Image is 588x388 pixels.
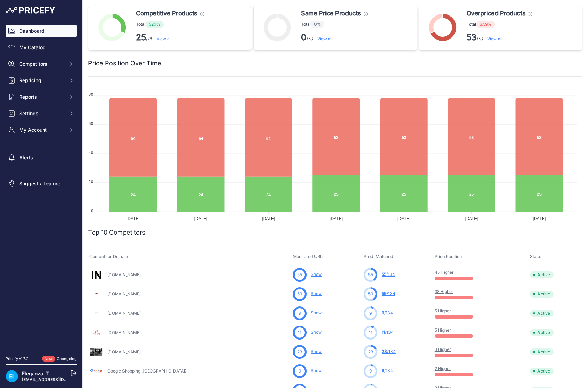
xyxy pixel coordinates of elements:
span: Repricing [19,77,64,84]
tspan: 60 [89,121,93,126]
div: Pricefy v1.7.2 [6,356,29,362]
strong: 53 [467,32,477,42]
a: Show [311,291,322,296]
button: Reports [6,91,77,103]
span: 9 [369,310,372,316]
a: 5 Higher [435,327,451,333]
nav: Sidebar [6,25,77,348]
span: Overpriced Products [467,9,525,18]
a: Show [311,272,322,277]
span: Reports [19,94,64,100]
span: Same Price Products [301,9,361,18]
a: [DOMAIN_NAME] [107,311,141,316]
a: Google Shopping ([GEOGRAPHIC_DATA]) [107,368,186,374]
a: [DOMAIN_NAME] [107,330,141,335]
a: 2 Higher [435,366,451,371]
h2: Price Position Over Time [88,58,161,68]
a: Show [311,368,322,373]
tspan: 0 [91,209,93,213]
button: Competitors [6,58,77,70]
a: 5 Higher [435,308,451,313]
a: [EMAIL_ADDRESS][DOMAIN_NAME] [22,377,94,382]
button: My Account [6,124,77,136]
p: /78 [136,32,204,43]
a: 9/134 [382,368,393,373]
span: 55 [382,272,386,277]
a: Dashboard [6,25,77,37]
strong: 0 [301,32,307,42]
span: Active [530,291,554,298]
span: Settings [19,110,64,117]
span: Monitored URLs [293,254,325,259]
tspan: [DATE] [465,216,478,221]
a: 59/134 [382,291,395,296]
a: Changelog [57,356,77,361]
span: Active [530,368,554,375]
span: Active [530,310,554,317]
p: /78 [467,32,532,43]
span: New [42,356,55,362]
a: My Catalog [6,41,77,54]
span: Price Position [435,254,462,259]
span: 23 [382,349,387,354]
tspan: [DATE] [127,216,140,221]
h2: Top 10 Competitors [88,228,146,237]
span: Competitive Products [136,9,197,18]
a: 23/134 [382,349,396,354]
tspan: 20 [89,180,93,184]
tspan: [DATE] [194,216,207,221]
a: View all [317,36,332,41]
a: 55/134 [382,272,395,277]
span: Status [530,254,543,259]
span: 9 [382,310,384,315]
a: Alerts [6,151,77,164]
span: 59 [297,291,302,297]
a: 45 Higher [435,270,454,275]
span: Active [530,271,554,278]
button: Repricing [6,74,77,87]
span: Competitor Domain [89,254,128,259]
span: 11 [369,330,372,336]
span: 55 [368,272,373,278]
button: Settings [6,107,77,120]
a: View all [487,36,502,41]
a: 11/134 [382,330,394,335]
span: 9 [299,310,301,316]
a: 3 Higher [435,347,451,352]
span: 23 [368,349,373,355]
p: /78 [301,32,367,43]
span: 11 [298,330,301,336]
span: 9 [299,368,301,374]
p: Total [301,21,367,28]
tspan: 40 [89,151,93,155]
p: Total [467,21,532,28]
a: 9/134 [382,310,393,315]
tspan: [DATE] [533,216,546,221]
a: Show [311,349,322,354]
tspan: [DATE] [262,216,275,221]
tspan: [DATE] [397,216,410,221]
span: Active [530,348,554,355]
span: 23 [297,349,302,355]
span: 9 [369,368,372,374]
span: 9 [382,368,384,373]
tspan: 80 [89,92,93,96]
p: Total [136,21,204,28]
a: [DOMAIN_NAME] [107,272,141,277]
a: [DOMAIN_NAME] [107,349,141,354]
span: 32.1% [146,21,164,28]
a: View all [157,36,172,41]
img: Pricefy Logo [6,7,55,14]
tspan: [DATE] [330,216,343,221]
span: My Account [19,127,64,133]
span: 59 [368,291,373,297]
span: 55 [297,272,302,278]
span: 67.9% [476,21,495,28]
a: Suggest a feature [6,177,77,190]
span: Competitors [19,61,64,67]
span: Active [530,329,554,336]
a: 38 Higher [435,289,453,294]
a: Show [311,310,322,315]
span: 0% [311,21,324,28]
a: Eleganza IT [22,370,49,376]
